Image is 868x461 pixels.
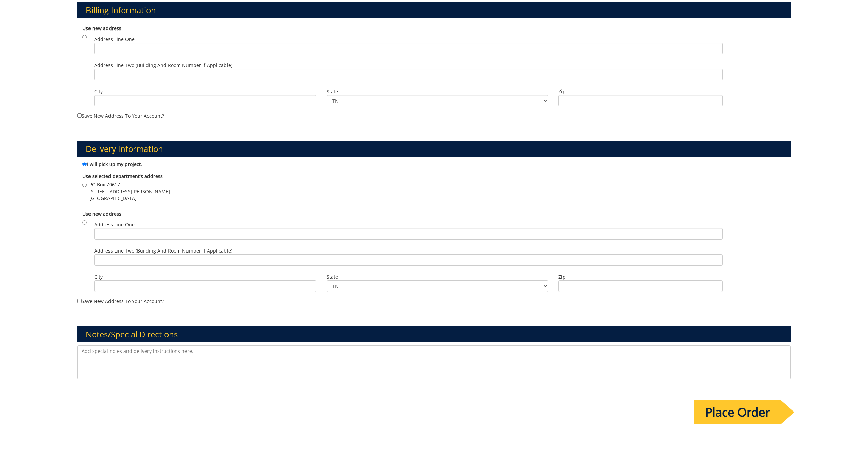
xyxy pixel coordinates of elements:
[94,88,316,95] label: City
[558,95,722,106] input: Zip
[94,43,722,54] input: Address Line One
[77,141,790,157] h3: Delivery Information
[94,221,722,240] label: Address Line One
[77,2,790,18] h3: Billing Information
[82,25,121,32] b: Use new address
[558,88,722,95] label: Zip
[327,88,548,95] label: State
[558,274,722,280] label: Zip
[94,95,316,106] input: City
[82,173,163,179] b: Use selected department's address
[94,36,722,54] label: Address Line One
[77,113,82,118] input: Save new address to your account?
[94,69,722,80] input: Address Line Two (Building and Room Number if applicable)
[94,280,316,292] input: City
[558,280,722,292] input: Zip
[82,162,87,166] input: I will pick up my project.
[94,62,722,80] label: Address Line Two (Building and Room Number if applicable)
[94,274,316,280] label: City
[94,254,722,266] input: Address Line Two (Building and Room Number if applicable)
[89,181,170,188] span: PO Box 70617
[77,326,790,342] h3: Notes/Special Directions
[94,247,722,266] label: Address Line Two (Building and Room Number if applicable)
[89,195,170,202] span: [GEOGRAPHIC_DATA]
[94,228,722,240] input: Address Line One
[82,211,121,217] b: Use new address
[327,274,548,280] label: State
[77,299,82,303] input: Save new address to your account?
[694,400,781,424] input: Place Order
[89,188,170,195] span: [STREET_ADDRESS][PERSON_NAME]
[82,160,142,168] label: I will pick up my project.
[82,183,87,187] input: PO Box 70617 [STREET_ADDRESS][PERSON_NAME] [GEOGRAPHIC_DATA]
